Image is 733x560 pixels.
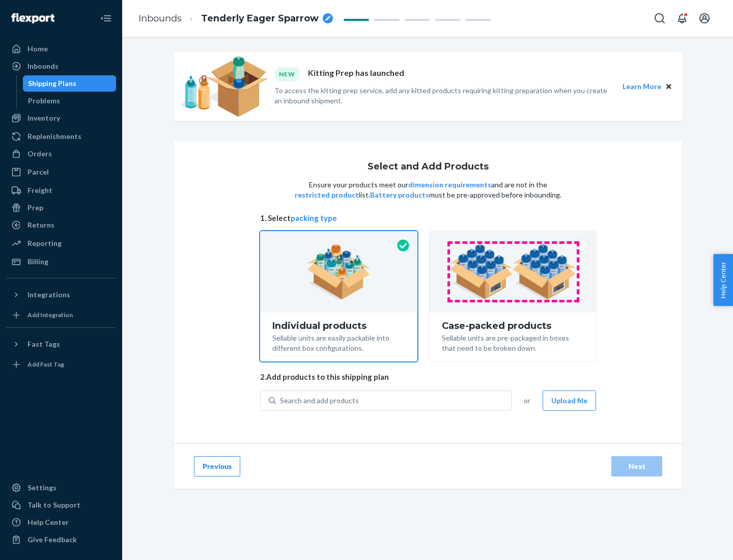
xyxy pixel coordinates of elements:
div: Next [620,461,654,471]
h1: Select and Add Products [368,162,489,172]
a: Inbounds [138,13,182,24]
button: Open notifications [672,8,692,29]
a: Orders [6,146,116,162]
div: Sellable units are easily packable into different box configurations. [272,331,405,353]
div: Search and add products [280,396,359,406]
div: Reporting [27,238,62,248]
button: Previous [194,456,240,477]
div: Talk to Support [27,500,80,510]
button: Learn More [623,81,661,92]
div: Give Feedback [27,535,77,545]
button: Integrations [6,287,116,303]
a: Inbounds [6,58,116,74]
div: Orders [27,149,52,159]
img: Flexport logo [11,13,54,23]
div: Fast Tags [27,339,60,349]
a: Add Fast Tag [6,356,116,373]
div: Add Integration [27,311,73,319]
span: Tenderly Eager Sparrow [201,12,319,25]
div: Individual products [272,321,405,331]
a: Parcel [6,164,116,180]
a: Problems [23,93,117,109]
div: Parcel [27,167,49,177]
a: Help Center [6,514,116,530]
button: Battery products [370,190,429,200]
div: Settings [27,483,57,493]
a: Freight [6,182,116,199]
ol: breadcrumbs [130,4,341,34]
div: Integrations [27,290,70,300]
a: Reporting [6,235,116,251]
div: Help Center [27,517,69,527]
a: Inventory [6,110,116,126]
img: case-pack.59cecea509d18c883b923b81aeac6d0b.png [449,244,576,300]
button: Open account menu [694,8,715,29]
div: Inventory [27,113,60,123]
a: Settings [6,480,116,496]
a: Prep [6,200,116,216]
div: NEW [274,67,300,81]
div: Sellable units are pre-packaged in boxes that need to be broken down. [442,331,584,353]
button: Open Search Box [650,8,670,29]
button: Fast Tags [6,336,116,352]
button: Help Center [713,254,733,306]
a: Billing [6,254,116,270]
a: Talk to Support [6,497,116,513]
a: Replenishments [6,128,116,145]
button: Close Navigation [96,8,116,29]
div: Prep [27,203,43,213]
span: 1. Select [260,213,596,223]
button: dimension requirements [408,180,491,190]
div: Replenishments [27,131,81,142]
div: Returns [27,220,54,230]
p: Ensure your products meet our and are not in the list. must be pre-approved before inbounding. [294,180,562,200]
img: individual-pack.facf35554cb0f1810c75b2bd6df2d64e.png [307,244,371,300]
span: or [524,396,530,406]
a: Shipping Plans [23,75,117,92]
div: Add Fast Tag [27,360,64,369]
div: Billing [27,257,48,267]
button: restricted product [295,190,359,200]
div: Shipping Plans [28,78,76,89]
button: packing type [291,213,337,223]
button: Give Feedback [6,531,116,548]
button: Close [663,81,674,92]
p: To access the kitting prep service, add any kitted products requiring kitting preparation when yo... [274,86,613,106]
a: Returns [6,217,116,233]
a: Add Integration [6,307,116,323]
div: Freight [27,185,52,195]
button: Upload file [543,390,596,411]
div: Inbounds [27,61,59,71]
button: Next [611,456,662,477]
p: Kitting Prep has launched [308,67,404,81]
div: Problems [28,96,60,106]
a: Home [6,41,116,57]
div: Case-packed products [442,321,584,331]
div: Home [27,44,48,54]
span: 2. Add products to this shipping plan [260,372,596,382]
